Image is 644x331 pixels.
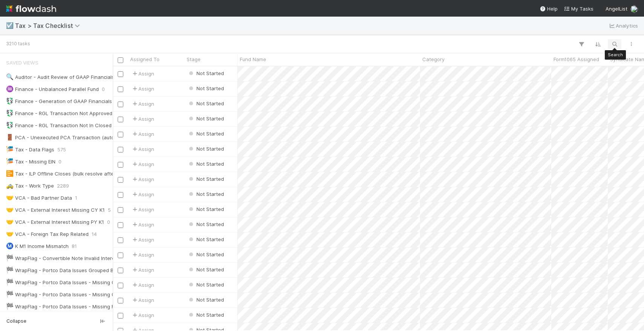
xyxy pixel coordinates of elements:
[6,219,14,225] span: 🤝
[187,266,224,273] div: Not Started
[6,278,161,287] div: WrapFlag - Portco Data Issues - Missing Corporation Address
[131,100,154,108] span: Assign
[187,205,224,213] div: Not Started
[131,236,154,243] div: Assign
[118,222,123,228] input: Toggle Row Selected
[57,145,66,154] span: 575
[187,221,224,227] span: Not Started
[6,231,14,237] span: 🤝
[608,21,638,30] a: Analytics
[187,312,224,318] span: Not Started
[131,251,154,259] span: Assign
[187,191,224,197] span: Not Started
[92,229,97,239] span: 14
[6,110,14,116] span: 💱
[6,266,129,275] div: WrapFlag - Portco Data Issues Grouped By Fund
[6,121,128,130] div: Finance - RGL Transaction Not In Closed Period
[187,55,201,63] span: Stage
[187,160,224,168] div: Not Started
[187,311,224,319] div: Not Started
[6,146,14,152] span: 🎏
[187,161,224,167] span: Not Started
[131,85,154,92] span: Assign
[131,115,154,123] span: Assign
[118,71,123,77] input: Toggle Row Selected
[6,291,14,297] span: 🏁
[118,86,123,92] input: Toggle Row Selected
[187,100,224,106] span: Not Started
[6,40,30,47] small: 3210 tasks
[6,255,14,261] span: 🏁
[187,236,224,242] span: Not Started
[118,117,123,122] input: Toggle Row Selected
[187,175,224,183] div: Not Started
[131,176,154,183] span: Assign
[187,115,224,122] span: Not Started
[6,290,156,299] div: WrapFlag - Portco Data Issues - Missing Corporation Tax ID
[118,298,123,303] input: Toggle Row Selected
[6,158,14,165] span: 🎏
[6,55,38,70] span: Saved Views
[6,181,54,191] div: Tax - Work Type
[131,130,154,138] span: Assign
[58,157,61,166] span: 0
[131,281,154,289] span: Assign
[187,190,224,198] div: Not Started
[6,318,26,325] span: Collapse
[6,134,14,140] span: 🚪
[131,221,154,228] span: Assign
[118,252,123,258] input: Toggle Row Selected
[131,206,154,213] span: Assign
[131,311,154,319] div: Assign
[6,97,146,106] div: Finance - Generation of GAAP Financials (autonomous)
[187,281,224,288] div: Not Started
[130,55,159,63] span: Assigned To
[15,22,84,29] span: Tax > Tax Checklist
[6,85,99,94] div: Finance - Unbalanced Parallel Fund
[6,193,72,203] div: VCA - Bad Partner Data
[75,193,77,203] span: 1
[118,237,123,243] input: Toggle Row Selected
[118,192,123,198] input: Toggle Row Selected
[131,145,154,153] span: Assign
[118,57,123,63] input: Toggle All Rows Selected
[118,132,123,137] input: Toggle Row Selected
[187,146,224,152] span: Not Started
[118,283,123,288] input: Toggle Row Selected
[187,176,224,182] span: Not Started
[6,2,56,15] img: logo-inverted-e16ddd16eac7371096b0.svg
[6,98,14,104] span: 💱
[6,303,14,309] span: 🏁
[118,207,123,213] input: Toggle Row Selected
[6,205,105,215] div: VCA - External Interest Missing CY K1
[102,85,105,94] span: 0
[187,251,224,257] span: Not Started
[240,55,266,63] span: Fund Name
[554,55,599,63] span: Form1065 Assigned
[6,122,14,128] span: 💱
[187,85,224,91] span: Not Started
[131,160,154,168] div: Assign
[6,279,14,285] span: 🏁
[131,191,154,198] div: Assign
[118,102,123,107] input: Toggle Row Selected
[6,242,69,251] div: K M1 Income Mismatch
[187,206,224,212] span: Not Started
[187,85,224,92] div: Not Started
[118,147,123,152] input: Toggle Row Selected
[131,296,154,304] span: Assign
[6,254,132,263] div: WrapFlag - Convertible Note Invalid Interest Rate
[187,266,224,272] span: Not Started
[540,5,558,12] div: Help
[6,243,14,249] span: Ⓜ️
[6,74,14,80] span: 🔍
[57,181,69,191] span: 2289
